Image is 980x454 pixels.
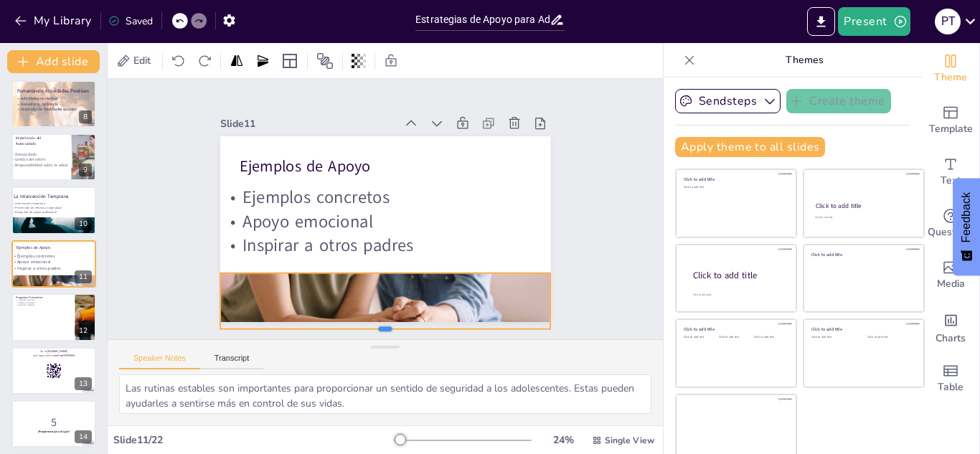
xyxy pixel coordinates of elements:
[75,377,92,390] div: 13
[11,9,98,32] button: My Library
[16,415,92,430] p: 5
[546,433,580,447] div: 24 %
[815,216,910,219] div: Click to add text
[838,7,910,36] button: Present
[867,336,913,339] div: Click to add text
[220,117,395,131] div: Slide 11
[11,80,96,128] div: https://cdn.sendsteps.com/images/logo/sendsteps_logo_white.pnghttps://cdn.sendsteps.com/images/lo...
[16,295,71,300] p: Preguntas Frecuentes
[786,89,891,113] button: Create theme
[675,137,825,157] button: Apply theme to all slides
[16,304,71,307] p: Fomentar el diálogo
[16,353,92,357] p: and login with code
[10,157,80,163] p: Gestión del estrés
[17,88,146,94] p: Fomentando Actividades Positivas
[47,349,68,353] strong: [DOMAIN_NAME]
[316,52,334,70] span: Position
[811,251,914,257] div: Click to add title
[220,209,915,234] p: Apoyo emocional
[17,245,123,251] p: Ejemplos de Apoyo
[11,347,96,394] div: https://cdn.sendsteps.com/images/logo/sendsteps_logo_white.pnghttps://cdn.sendsteps.com/images/lo...
[693,270,785,282] div: Click to add title
[21,101,58,106] strong: Fomentar la resiliencia
[684,326,786,332] div: Click to add title
[21,96,58,101] strong: Actividades recreativas
[113,433,394,447] div: Slide 11 / 22
[935,7,961,36] button: P T
[811,326,914,332] div: Click to add title
[75,324,92,337] div: 12
[922,146,979,198] div: Add text boxes
[11,133,96,181] div: https://cdn.sendsteps.com/images/logo/sendsteps_logo_white.pnghttps://cdn.sendsteps.com/images/lo...
[693,293,783,297] div: Click to add body
[811,336,857,339] div: Click to add text
[16,299,71,302] p: Preguntas comunes
[922,301,979,353] div: Add charts and graphs
[16,349,92,354] p: Go to
[11,293,96,341] div: https://cdn.sendsteps.com/images/logo/sendsteps_logo_white.pnghttps://cdn.sendsteps.com/images/lo...
[75,217,92,230] div: 10
[807,7,835,36] button: Export to PowerPoint
[415,9,550,30] input: Insert title
[922,43,979,95] div: Change the overall theme
[937,276,965,292] span: Media
[79,110,92,123] div: 8
[108,14,153,28] div: Saved
[960,192,973,242] span: Feedback
[11,240,96,288] div: https://cdn.sendsteps.com/images/logo/sendsteps_logo_white.pnghttps://cdn.sendsteps.com/images/lo...
[16,301,71,304] p: Clarificar conceptos
[922,250,979,301] div: Add images, graphics, shapes or video
[220,233,915,257] p: Inspirar a otros padres
[953,178,980,275] button: Feedback - Show survey
[14,193,143,199] p: La Intervención Temprana
[200,354,264,369] button: Transcript
[941,173,961,189] span: Text
[816,202,911,210] div: Click to add title
[938,379,963,395] span: Table
[21,106,76,111] strong: Desarrollo de habilidades sociales
[754,336,786,339] div: Click to add text
[11,186,96,234] div: https://cdn.sendsteps.com/images/slides/2025_02_09_04_55-5-CIAq8Qe4akb7hU.jpegLa Intervención Tem...
[240,156,657,177] p: Ejemplos de Apoyo
[934,70,967,85] span: Theme
[936,331,966,346] span: Charts
[701,43,908,77] p: Themes
[10,163,80,169] p: Responsabilidad sobre la salud
[278,49,301,72] div: Layout
[75,430,92,443] div: 14
[11,209,132,214] p: Búsqueda de apoyo profesional
[119,374,651,414] textarea: Compartir ejemplos concretos de apoyo puede ayudar a los padres a entender mejor cómo pueden inte...
[38,430,70,433] strong: ¡Prepárense para el Quiz!
[220,185,915,209] p: Ejemplos concretos
[922,353,979,405] div: Add a table
[935,9,961,34] div: P T
[119,354,200,369] button: Speaker Notes
[16,136,60,146] p: Importancia del Autocuidado
[684,336,716,339] div: Click to add text
[719,336,751,339] div: Click to add text
[922,198,979,250] div: Get real-time input from your audience
[922,95,979,146] div: Add ready made slides
[131,54,154,67] span: Edit
[10,152,80,158] p: Autocuidado
[928,224,974,240] span: Questions
[79,164,92,176] div: 9
[929,121,973,137] span: Template
[75,270,92,283] div: 11
[684,176,786,182] div: Click to add title
[7,50,100,73] button: Add slide
[684,186,786,189] div: Click to add text
[675,89,781,113] button: Sendsteps
[11,400,96,448] div: 14
[605,435,654,446] span: Single View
